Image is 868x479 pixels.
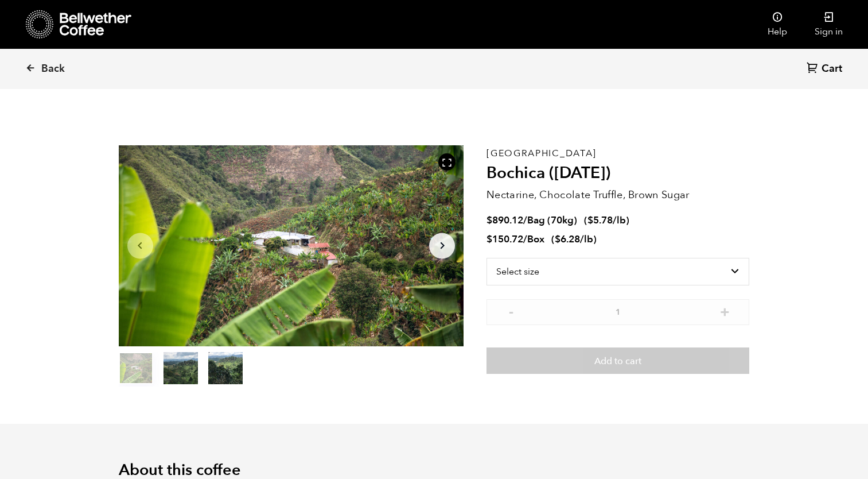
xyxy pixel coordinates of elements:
[822,62,842,76] span: Cart
[486,233,492,246] span: $
[504,305,518,316] button: -
[486,347,749,374] button: Add to cart
[527,233,544,246] span: Box
[580,233,593,246] span: /lb
[555,233,580,246] bdi: 6.28
[613,214,626,227] span: /lb
[527,214,577,227] span: Bag (70kg)
[486,233,523,246] bdi: 150.72
[551,233,597,246] span: ( )
[486,214,523,227] bdi: 890.12
[718,305,732,316] button: +
[486,187,749,203] p: Nectarine, Chocolate Truffle, Brown Sugar
[587,214,593,227] span: $
[523,214,527,227] span: /
[584,214,629,227] span: ( )
[486,164,749,183] h2: Bochica ([DATE])
[523,233,527,246] span: /
[807,61,845,77] a: Cart
[41,62,65,76] span: Back
[555,233,560,246] span: $
[587,214,613,227] bdi: 5.78
[486,214,492,227] span: $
